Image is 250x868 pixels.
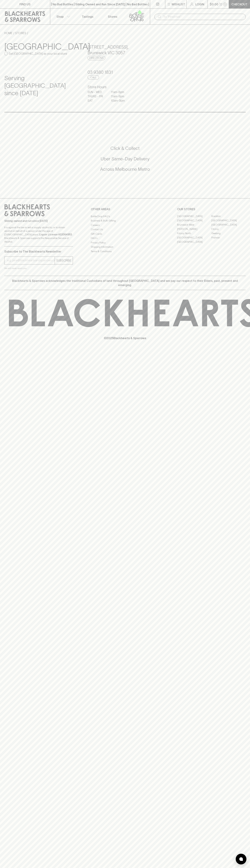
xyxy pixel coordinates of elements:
[91,249,159,253] a: Terms & Conditions
[177,231,211,236] a: Fitzroy North
[88,69,162,75] h5: 03 9380 1831
[210,2,218,6] p: $0.00
[88,75,99,79] a: Call
[4,131,246,191] div: Call to action block
[91,214,159,218] a: Bottle Drop FAQ's
[75,9,100,24] a: Tastings
[4,145,246,151] h5: Click & Collect
[108,14,117,19] p: Stores
[91,236,159,240] a: FAQ's
[7,258,55,263] input: e.g. jane@blackheartsandsparrows.com.au
[55,257,73,264] button: SUBSCRIBE
[88,44,162,56] h5: [STREET_ADDRESS] , Brunswick VIC 3057
[88,84,162,90] h6: Store Hours
[177,236,211,240] a: [GEOGRAPHIC_DATA]
[91,219,159,223] a: Business & Bulk Gifting
[91,207,159,211] p: OTHER AREAS
[111,90,129,94] p: 11am - 8pm
[15,31,26,35] a: STORES
[172,2,185,6] p: Wishlist
[19,2,31,6] p: FIND US
[39,233,72,236] strong: Liquor License #32064953
[56,258,71,263] p: SUBSCRIBE
[231,2,247,6] p: Checkout
[177,207,246,211] p: OUR STORES
[7,279,243,287] p: Blackhearts & Sparrows acknowledges the traditional Custodians of land throughout [GEOGRAPHIC_DAT...
[177,214,211,218] a: [GEOGRAPHIC_DATA]
[88,56,105,60] a: Directions
[4,249,73,254] p: Subscribe to The Blackhearts Newsletter
[91,240,159,245] a: Privacy Policy
[91,227,159,232] a: Contact Us
[211,231,246,236] a: Geelong
[211,227,246,231] a: Fitzroy
[177,223,211,227] a: Brunswick West
[211,223,246,227] a: [GEOGRAPHIC_DATA]
[239,857,243,861] img: bubble-icon
[211,236,246,240] a: Prahran
[4,219,73,223] p: Sibling owned and run since [DATE]
[91,245,159,249] a: Shipping Information
[50,9,75,24] button: Shop
[111,94,129,98] p: 11am - 9pm
[211,218,246,223] a: [GEOGRAPHIC_DATA]
[91,223,159,227] a: Careers
[111,98,129,103] p: 10am - 9pm
[88,90,105,94] p: SUN - WED
[4,156,246,162] h5: Uber Same-Day Delivery
[211,214,246,218] a: Braddon
[88,98,105,103] p: SAT
[56,14,64,19] p: Shop
[4,226,73,243] p: It is against the law to sell or supply alcohol to, or to obtain alcohol on behalf of a person un...
[4,266,73,270] p: We will never spam you
[91,232,159,236] a: Gift Cards
[88,94,105,98] p: THURS - FRI
[177,218,211,223] a: [GEOGRAPHIC_DATA]
[4,74,79,97] h4: Serving [GEOGRAPHIC_DATA] since [DATE]
[177,227,211,231] a: [PERSON_NAME]
[195,2,204,6] p: Login
[82,14,93,19] p: Tastings
[9,51,67,56] p: Set [GEOGRAPHIC_DATA] as your local store
[4,166,246,172] h5: Across Melbourne Metro
[163,14,243,20] input: Try "Pinot noir"
[177,240,211,244] a: [GEOGRAPHIC_DATA]
[100,9,125,24] a: Stores
[4,31,13,35] a: HOME
[4,41,79,51] h3: [GEOGRAPHIC_DATA]
[224,3,226,5] p: 0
